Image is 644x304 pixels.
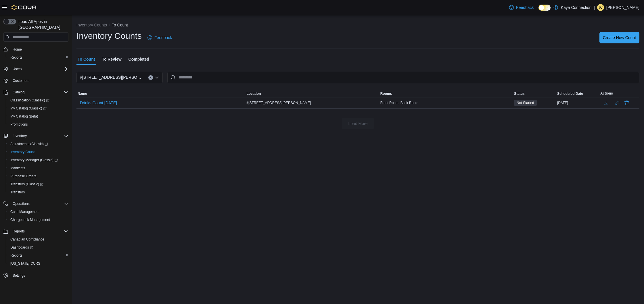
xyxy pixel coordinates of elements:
button: Reports [6,251,71,259]
a: My Catalog (Beta) [8,113,41,120]
nav: An example of EuiBreadcrumbs [76,22,639,29]
span: Home [10,46,68,53]
span: Classification (Classic) [10,98,49,103]
h1: Inventory Counts [76,30,142,42]
span: #[STREET_ADDRESS][PERSON_NAME] [80,74,143,81]
span: My Catalog (Classic) [8,105,68,112]
span: Location [246,91,261,96]
p: | [594,4,595,11]
span: JC [599,4,603,11]
a: Adjustments (Classic) [6,140,71,148]
span: My Catalog (Classic) [10,106,47,111]
button: Home [1,45,71,53]
button: Create New Count [599,32,639,43]
span: Adjustments (Classic) [10,142,48,146]
span: Actions [600,91,613,96]
button: Transfers [6,188,71,196]
button: Delete [623,99,630,106]
span: Load More [348,121,368,126]
span: Purchase Orders [8,173,68,180]
p: [PERSON_NAME] [606,4,639,11]
button: Name [76,90,245,97]
button: Rooms [379,90,513,97]
span: Transfers [10,190,25,195]
a: Classification (Classic) [8,97,52,104]
button: Reports [6,53,71,61]
a: Reports [8,252,25,259]
input: Dark Mode [538,5,551,11]
button: Catalog [10,89,27,96]
button: Users [10,66,24,72]
button: Reports [10,228,27,235]
span: To Review [102,53,121,65]
span: Inventory Count [10,150,35,154]
button: Operations [10,200,32,207]
button: Edit count details [614,99,621,107]
button: Clear input [148,75,153,80]
a: Chargeback Management [8,216,52,223]
span: Home [13,47,22,52]
span: Canadian Compliance [8,236,68,243]
span: Not Started [517,100,534,105]
a: Customers [10,77,32,84]
span: My Catalog (Beta) [8,113,68,120]
button: Status [513,90,556,97]
a: Transfers [8,189,27,196]
span: Promotions [10,122,28,127]
input: This is a search bar. After typing your query, hit enter to filter the results lower in the page. [167,72,639,83]
span: Catalog [13,90,24,95]
a: Feedback [145,32,174,43]
a: Purchase Orders [8,173,39,180]
span: Create New Count [603,35,636,41]
button: Operations [1,200,71,208]
a: [US_STATE] CCRS [8,260,43,267]
button: Reports [1,227,71,235]
a: Transfers (Classic) [6,180,71,188]
a: Home [10,46,24,53]
span: Completed [129,53,149,65]
a: Reports [8,54,25,61]
span: Reports [10,253,22,258]
a: Cash Management [8,208,42,215]
span: Transfers [8,189,68,196]
a: Dashboards [6,243,71,251]
button: Customers [1,76,71,85]
button: Inventory Count [6,148,71,156]
span: Users [10,66,68,72]
span: Name [78,91,87,96]
span: Status [514,91,525,96]
span: Reports [8,54,68,61]
button: Settings [1,271,71,279]
button: To Count [112,23,128,27]
span: Adjustments (Classic) [8,141,68,147]
span: #[STREET_ADDRESS][PERSON_NAME] [246,101,311,105]
span: Inventory Manager (Classic) [8,157,68,163]
span: Reports [10,228,68,235]
button: Users [1,65,71,73]
nav: Complex example [3,43,68,295]
span: Users [13,67,22,71]
a: My Catalog (Classic) [8,105,49,112]
a: Transfers (Classic) [8,181,46,188]
span: Classification (Classic) [8,97,68,104]
span: Canadian Compliance [10,237,44,242]
a: My Catalog (Classic) [6,104,71,112]
button: Scheduled Date [556,90,599,97]
span: Rooms [380,91,392,96]
span: Not Started [514,100,537,106]
span: [US_STATE] CCRS [10,261,40,266]
span: Manifests [8,165,68,172]
span: Settings [10,272,68,279]
button: My Catalog (Beta) [6,112,71,120]
span: Manifests [10,166,25,170]
div: Jonathan Cossey [597,4,604,11]
div: Front Room, Back Room [379,99,513,106]
a: Inventory Count [8,149,37,155]
span: Transfers (Classic) [8,181,68,188]
button: Inventory Counts [76,23,107,27]
span: Transfers (Classic) [10,182,43,186]
span: Inventory Manager (Classic) [10,158,58,162]
span: Dashboards [8,244,68,251]
span: Purchase Orders [10,174,37,178]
